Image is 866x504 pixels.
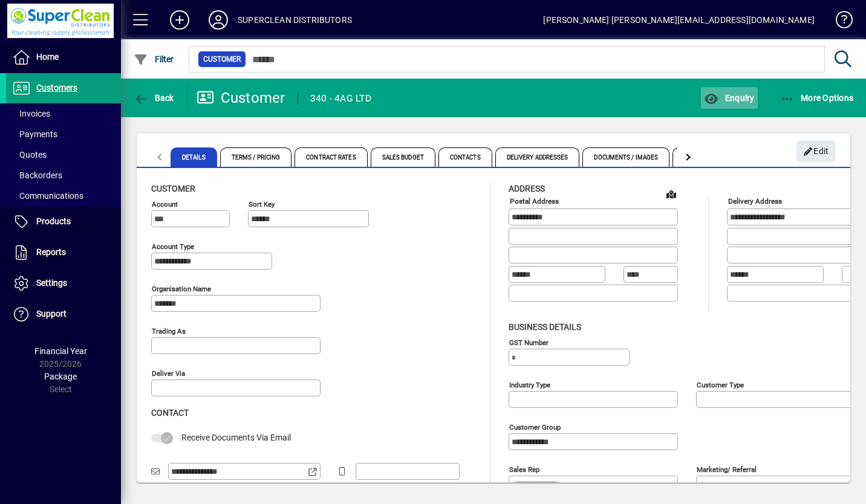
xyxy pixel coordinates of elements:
mat-label: Deliver via [152,369,185,378]
span: Home [36,52,59,62]
span: Filter [134,54,174,64]
a: Reports [6,237,121,268]
a: Knowledge Base [827,2,851,42]
span: Business details [509,322,581,332]
a: Communications [6,186,121,206]
span: Payments [12,129,57,139]
span: Terms / Pricing [220,147,292,167]
a: Home [6,42,121,73]
a: Products [6,207,121,237]
span: Edit [803,141,829,161]
span: Back [134,93,174,103]
span: Reports [36,247,66,257]
span: Support [36,309,67,318]
span: Receive Documents Via Email [181,433,291,442]
a: Support [6,299,121,329]
span: Customers [36,83,77,92]
button: Back [131,87,177,109]
span: Settings [36,278,67,288]
a: View on map [662,184,681,204]
span: More Options [780,93,854,103]
mat-label: Account Type [152,242,194,251]
div: [PERSON_NAME] [PERSON_NAME][EMAIL_ADDRESS][DOMAIN_NAME] [543,10,815,30]
span: Customer [151,184,195,193]
span: Address [509,184,545,193]
button: Enquiry [701,87,757,109]
span: Enquiry [704,93,754,103]
span: Package [44,372,77,381]
a: Payments [6,124,121,144]
span: Products [36,216,71,226]
button: Profile [199,9,238,31]
div: SUPERCLEAN DISTRIBUTORS [238,10,352,30]
span: Delivery Addresses [495,147,580,167]
span: Financial Year [34,346,87,356]
span: Invoices [12,109,50,118]
div: Customer [197,88,285,108]
mat-label: Customer group [509,422,561,431]
span: Documents / Images [582,147,669,167]
mat-label: Customer type [697,380,744,389]
span: Backorders [12,170,62,180]
a: Invoices [6,103,121,124]
span: Quotes [12,150,47,160]
button: Edit [796,140,835,162]
button: Filter [131,48,177,70]
mat-label: Sales rep [509,465,539,473]
a: Settings [6,268,121,299]
div: 340 - 4AG LTD [310,89,371,108]
button: Add [160,9,199,31]
span: Contact [151,408,189,418]
span: Contacts [438,147,492,167]
app-page-header-button: Back [121,87,187,109]
mat-label: Organisation name [152,285,211,293]
a: Backorders [6,165,121,186]
button: More Options [777,87,857,109]
mat-label: GST Number [509,338,549,346]
span: Sales Budget [371,147,435,167]
mat-label: Trading as [152,327,186,335]
mat-label: Account [152,200,178,208]
mat-label: Industry type [509,380,550,389]
mat-label: Sort key [249,200,275,208]
span: Communications [12,191,83,201]
span: Custom Fields [672,147,740,167]
span: Contract Rates [295,147,367,167]
mat-label: Marketing/ Referral [697,465,757,473]
span: Customer [203,53,241,65]
a: Quotes [6,144,121,165]
span: Details [171,147,217,167]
